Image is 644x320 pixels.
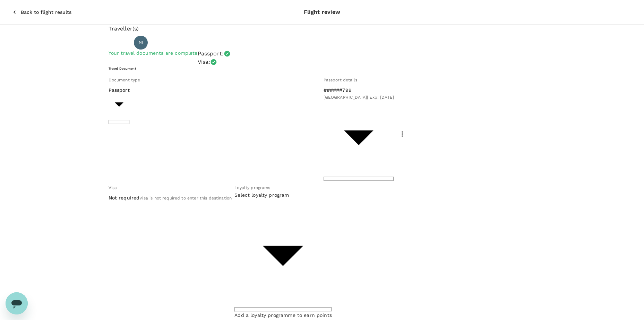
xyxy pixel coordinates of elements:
[198,50,224,58] p: Passport :
[304,8,341,16] p: Flight review
[109,87,130,94] p: Passport
[324,87,394,101] div: ######799[GEOGRAPHIC_DATA]| Exp: [DATE]
[151,38,191,47] p: Noritaka Ikeda
[198,58,211,66] p: Visa :
[234,185,270,190] span: Loyalty programs
[234,198,332,205] div: ​
[324,78,357,82] span: Passport details
[109,78,140,82] span: Document type
[3,3,81,21] button: Back to flight results
[324,87,394,94] p: ######799
[139,196,232,201] span: Visa is not required to enter this destination
[109,39,131,46] p: Traveller 1 :
[109,50,198,56] span: Your travel documents are complete
[109,185,117,190] span: Visa
[234,312,332,318] span: Add a loyalty programme to earn points
[234,192,332,198] p: Select loyalty program
[6,292,28,314] iframe: Button to launch messaging window
[109,25,536,33] p: Traveller(s)
[21,9,71,16] p: Back to flight results
[109,194,140,201] p: Not required
[139,39,143,46] span: NI
[324,95,394,100] span: [GEOGRAPHIC_DATA] | Exp: [DATE]
[109,66,536,71] h6: Travel Document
